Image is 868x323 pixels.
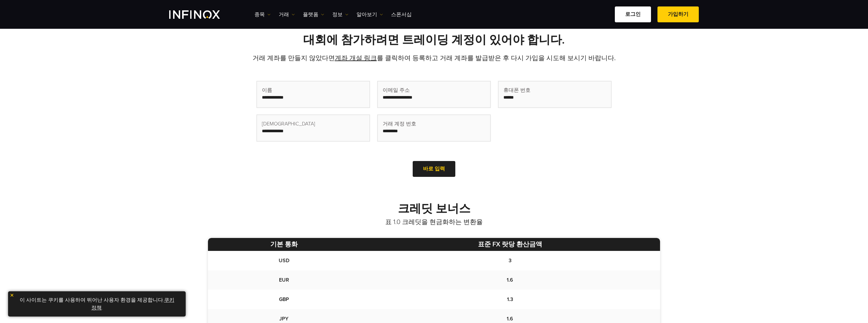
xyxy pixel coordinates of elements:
[10,293,14,297] img: yellow close icon
[413,161,455,177] a: 바로 입력
[615,6,651,22] a: 로그인
[383,120,416,128] span: 거래 계정 번호
[208,270,360,290] td: EUR
[208,251,360,270] td: USD
[657,6,699,22] a: 가입하기
[335,54,377,62] a: 계좌 개설 링크
[279,11,295,18] a: 거래
[332,11,348,18] a: 정보
[398,202,470,216] strong: 크레딧 보너스
[303,33,565,47] strong: 대회에 참가하려면 트레이딩 계정이 있어야 합니다.
[208,290,360,309] td: GBP
[391,11,412,18] a: 스폰서십
[383,86,410,94] span: 이메일 주소
[262,120,315,128] span: [DEMOGRAPHIC_DATA]
[169,10,235,19] a: INFINOX Logo
[360,251,660,270] td: 3
[208,54,660,63] p: 거래 계좌를 만들지 않았다면 를 클릭하여 등록하고 거래 계좌를 발급받은 후 다시 가입을 시도해 보시기 바랍니다.
[208,218,660,227] p: 표 1.0 크레딧을 현금화하는 변환율
[11,295,182,313] p: 이 사이트는 쿠키를 사용하여 뛰어난 사용자 환경을 제공합니다. .
[360,238,660,251] th: 표준 FX 랏당 환산금액
[254,11,271,18] a: 종목
[360,290,660,309] td: 1.3
[360,270,660,290] td: 1.6
[262,86,272,94] span: 이름
[208,238,360,251] th: 기본 통화
[503,86,531,94] span: 휴대폰 번호
[356,11,383,18] a: 알아보기
[303,11,324,18] a: 플랫폼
